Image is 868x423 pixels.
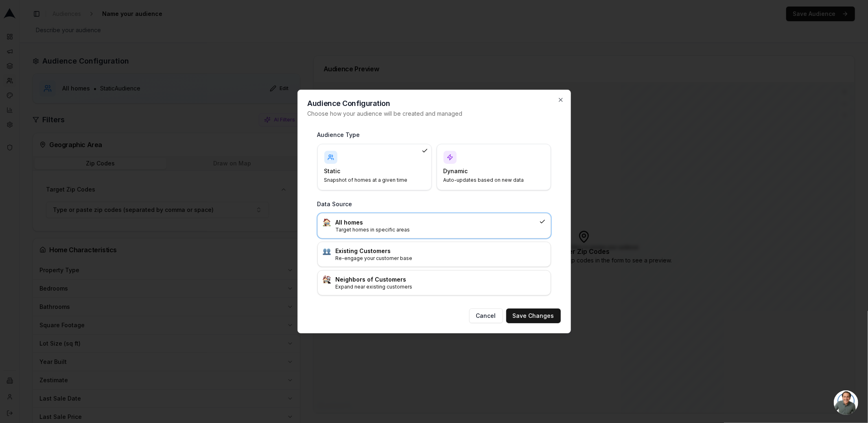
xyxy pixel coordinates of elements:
img: :busts_in_silhouette: [323,247,331,255]
h3: Data Source [317,200,551,208]
h4: Static [324,167,415,175]
p: Choose how your audience will be created and managed [308,110,561,118]
p: Re-engage your customer base [336,255,546,262]
h3: All homes [336,218,536,227]
button: Save Changes [506,308,561,323]
div: :house:All homesTarget homes in specific areas [317,213,551,238]
h2: Audience Configuration [308,100,561,107]
div: StaticSnapshot of homes at a given time [317,144,432,190]
button: Cancel [469,308,503,323]
div: :busts_in_silhouette:Existing CustomersRe-engage your customer base [317,242,551,267]
p: Auto-updates based on new data [444,177,534,183]
h3: Neighbors of Customers [336,275,546,284]
h3: Audience Type [317,131,551,139]
h3: Existing Customers [336,247,546,255]
p: Expand near existing customers [336,284,546,290]
img: :house_buildings: [323,275,331,284]
div: :house_buildings:Neighbors of CustomersExpand near existing customers [317,270,551,295]
img: :house: [323,218,331,227]
p: Target homes in specific areas [336,227,536,233]
div: DynamicAuto-updates based on new data [437,144,551,190]
h4: Dynamic [444,167,534,175]
p: Snapshot of homes at a given time [324,177,415,183]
